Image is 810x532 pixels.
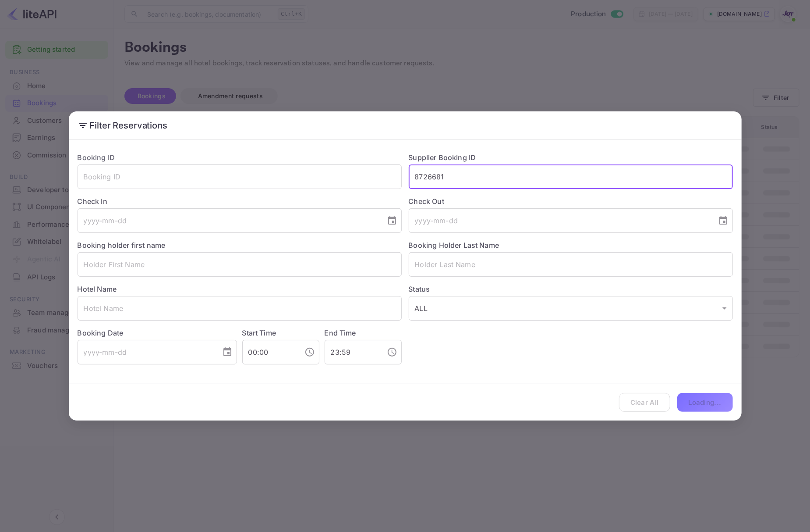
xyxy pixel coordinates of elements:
[383,212,401,229] button: Choose date
[78,328,237,338] label: Booking Date
[409,284,733,294] label: Status
[714,212,732,229] button: Choose date
[78,164,402,189] input: Booking ID
[301,343,318,361] button: Choose time, selected time is 12:00 AM
[78,340,215,364] input: yyyy-mm-dd
[78,252,402,277] input: Holder First Name
[69,111,742,139] h2: Filter Reservations
[409,241,499,250] label: Booking Holder Last Name
[409,196,733,207] label: Check Out
[78,153,115,162] label: Booking ID
[78,196,402,207] label: Check In
[78,208,380,233] input: yyyy-mm-dd
[219,343,236,361] button: Choose date
[409,208,711,233] input: yyyy-mm-dd
[325,340,380,364] input: hh:mm
[409,252,733,277] input: Holder Last Name
[242,340,297,364] input: hh:mm
[409,296,733,321] div: ALL
[78,241,166,250] label: Booking holder first name
[383,343,401,361] button: Choose time, selected time is 11:59 PM
[325,328,356,337] label: End Time
[78,296,402,321] input: Hotel Name
[409,153,476,162] label: Supplier Booking ID
[242,328,276,337] label: Start Time
[78,285,117,293] label: Hotel Name
[409,164,733,189] input: Supplier Booking ID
